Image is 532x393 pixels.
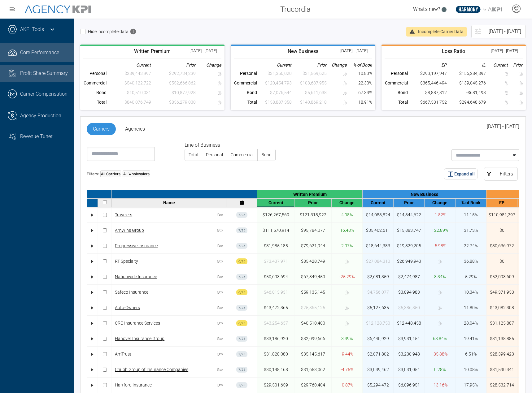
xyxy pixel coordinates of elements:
div: Prior [296,200,330,205]
div: [DATE] - [DATE] [340,48,368,54]
div: Carrier data is incomplete for the selected timeframe. [366,258,390,265]
td: Carrier data is incomplete for the selected timeframe. [327,97,347,107]
div: All Carriers [100,171,121,177]
div: Filters [495,167,518,181]
div: Carrier data is incomplete for the selected timeframe. [438,258,442,265]
a: Travelers [115,212,132,217]
td: Carrier data is incomplete for the selected timeframe. [292,78,326,88]
td: Carrier data is incomplete for the selected timeframe. [151,88,196,97]
div: $32,099,666 [301,335,325,342]
div: [DATE] - [DATE] [484,25,526,38]
div: -5.98% [434,243,446,249]
div: $29,501,659 [264,382,288,388]
td: Carrier data is incomplete for the selected timeframe. [486,69,508,78]
button: Expand all [444,168,478,179]
div: • [90,256,95,267]
div: $31,125,887 [490,320,514,326]
td: Carrier data is incomplete for the selected timeframe. [151,78,196,88]
div: $6,096,951 [398,382,420,388]
span: Core carrier [217,227,223,234]
label: Bond [258,149,275,161]
div: 36.88% [464,258,478,265]
div: Safeco Insurance last reported in Jun [236,289,247,295]
div: Current [259,200,293,205]
div: $43,082,308 [490,304,514,311]
td: $365,446,494 [408,78,447,88]
div: • [90,333,95,344]
th: EP [408,62,447,69]
div: $28,399,423 [490,351,514,357]
th: Personal [234,69,257,78]
div: $18,644,383 [366,243,390,249]
div: $26,949,943 [397,258,421,265]
div: • [90,302,95,313]
th: Prior [508,62,523,69]
a: Nationwide Insurance [115,274,157,279]
td: -$681,493 [447,88,486,97]
div: $14,083,824 [366,212,390,218]
td: $8,887,312 [408,88,447,97]
div: 10.83% [347,70,372,77]
div: [DATE] - [DATE] [190,48,217,54]
label: Commercial [227,149,257,161]
div: 10.34% [464,289,478,296]
div: • [90,240,95,251]
div: $2,071,802 [367,351,389,357]
span: What's new? [413,6,440,12]
td: Carrier data is incomplete for the selected timeframe. [292,88,326,97]
div: $31,828,080 [264,351,288,357]
span: Core carrier [217,336,223,342]
div: 122.89% [432,227,448,234]
div: 11.15% [464,212,478,218]
span: Core carrier [217,258,223,265]
div: -0.87% [341,382,353,388]
th: Personal [83,69,107,78]
div: [DATE] - [DATE] [487,123,519,141]
div: 67.33% [347,89,372,96]
a: Progressive Insurance [115,243,158,248]
legend: Line of Business [185,141,276,149]
div: $3,039,462 [367,366,389,373]
td: Carrier data is incomplete for the selected timeframe. [257,88,292,97]
h3: Reported by Carriers [288,48,318,55]
div: $31,590,341 [490,366,514,373]
th: Total [385,97,408,107]
td: Carrier data is incomplete for the selected timeframe. [486,78,508,88]
button: [DATE] - [DATE] [471,25,526,38]
div: $95,784,077 [301,227,325,234]
div: 11.80% [464,304,478,311]
div: $28,532,714 [490,382,514,388]
span: Core carrier [217,305,223,311]
td: Carrier data is incomplete for the selected timeframe. [107,78,151,88]
div: $3,894,983 [398,289,420,296]
div: $59,135,145 [301,289,325,296]
div: Carrier data is incomplete for the selected timeframe. [366,320,390,326]
div: RT Specialty last reported in Jun [236,258,247,264]
td: Carrier data is incomplete for the selected timeframe. [292,97,326,107]
div: $31,138,885 [490,335,514,342]
td: $293,197,947 [408,69,447,78]
div: $35,145,617 [301,351,325,357]
div: Change [426,200,454,205]
div: Prior [395,200,423,205]
label: Hide incomplete data [80,29,129,34]
td: Carrier data is incomplete for the selected timeframe. [196,97,222,107]
th: Prior [292,62,326,69]
label: Total [185,149,202,161]
div: AmTrust last reported in Jul [236,351,247,357]
div: Incomplete carrier data in your selected period will lead to unexpected prior values and % change... [406,27,467,37]
div: • [90,349,95,360]
th: Current [107,62,151,69]
th: Change [196,62,222,69]
h3: Reported by Carrier [442,48,465,55]
div: $126,267,569 [263,212,289,218]
div: Current [364,200,392,205]
td: $294,648,679 [447,97,486,107]
div: $19,829,205 [397,243,421,249]
div: Carrier data is incomplete for the selected timeframe. [438,304,442,311]
div: CRC Insurance Services last reported in Jun [236,320,247,326]
div: $79,621,944 [301,243,325,249]
div: % of Book [457,200,485,205]
div: All Wholesalers [123,171,150,177]
div: $43,472,365 [264,304,288,311]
